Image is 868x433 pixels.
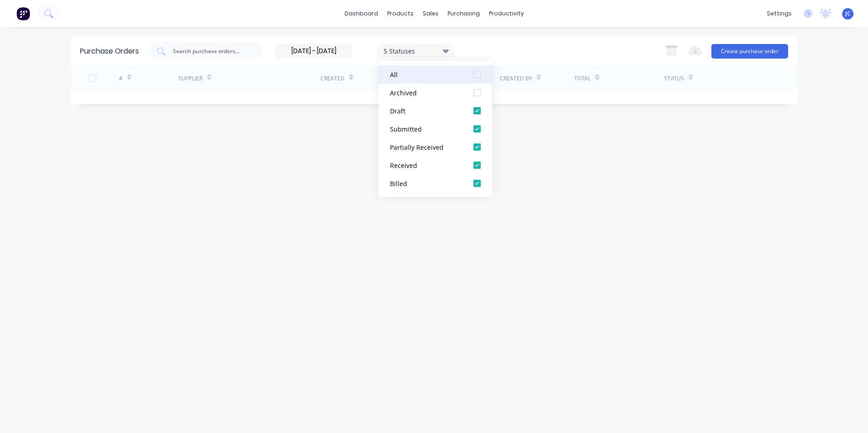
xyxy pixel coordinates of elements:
button: Billed [379,174,492,192]
input: Search purchase orders... [172,47,247,56]
div: Draft [390,106,463,116]
button: Create purchase order [711,44,788,59]
button: Archived [379,84,492,102]
div: All [390,70,463,79]
div: settings [762,7,796,20]
div: 5 Statuses [384,46,449,55]
span: JC [845,10,851,18]
div: Total [574,74,591,83]
div: Purchase Orders [80,46,139,57]
div: productivity [484,7,528,20]
button: Partially Received [379,138,492,156]
div: Received [390,161,463,170]
div: # [119,74,123,83]
div: Partially Received [390,143,463,152]
button: All [379,65,492,84]
button: Received [379,156,492,174]
div: Archived [390,88,463,98]
div: Submitted [390,124,463,134]
button: Draft [379,102,492,120]
div: Billed [390,179,463,188]
div: sales [418,7,443,20]
div: purchasing [443,7,484,20]
div: Status [664,74,684,83]
div: Created By [500,74,532,83]
div: Created [321,74,345,83]
div: products [383,7,418,20]
img: Factory [16,7,30,20]
button: Submitted [379,120,492,138]
a: dashboard [340,7,383,20]
input: Order Date [276,44,352,58]
div: Supplier [178,74,202,83]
